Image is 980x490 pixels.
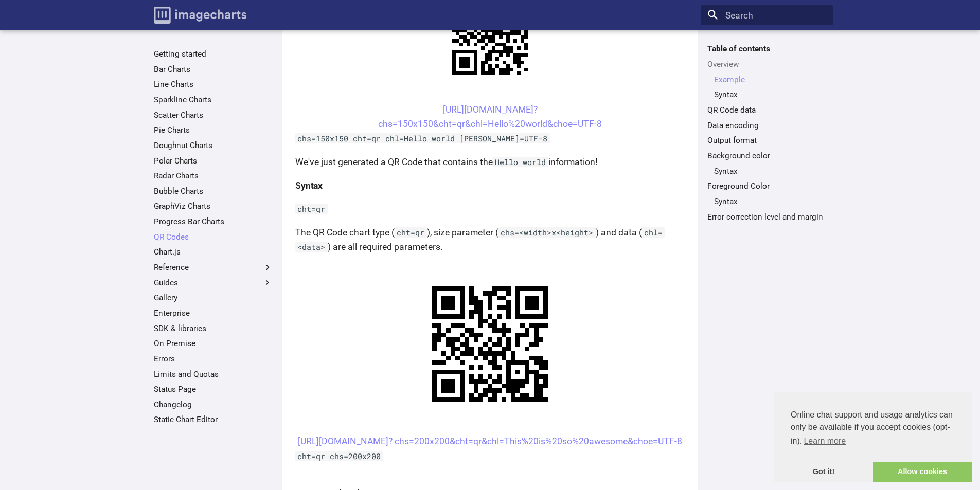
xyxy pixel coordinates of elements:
a: Image-Charts documentation [149,2,251,28]
a: Background color [707,151,826,161]
a: dismiss cookie message [774,462,873,482]
div: cookieconsent [774,392,972,482]
a: Radar Charts [154,171,273,181]
a: Data encoding [707,120,826,131]
nav: Overview [707,75,826,100]
p: The QR Code chart type ( ), size parameter ( ) and data ( ) are all required parameters. [295,225,685,254]
a: allow cookies [873,462,972,482]
nav: Foreground Color [707,196,826,207]
a: On Premise [154,338,273,349]
img: chart [409,263,571,425]
a: Foreground Color [707,181,826,191]
a: Bar Charts [154,64,273,75]
a: Polar Charts [154,156,273,166]
a: Static Chart Editor [154,414,273,425]
code: chs=<width>x<height> [498,227,596,238]
a: Output format [707,135,826,146]
code: cht=qr [295,204,328,214]
a: learn more about cookies [802,433,847,449]
a: QR Codes [154,232,273,242]
a: Enterprise [154,308,273,318]
a: Pie Charts [154,125,273,135]
a: QR Code data [707,105,826,115]
a: Error correction level and margin [707,212,826,222]
code: cht=qr chs=200x200 [295,451,383,461]
h4: Syntax [295,178,685,193]
a: Syntax [714,89,826,100]
code: chs=150x150 cht=qr chl=Hello world [PERSON_NAME]=UTF-8 [295,133,550,143]
a: SDK & libraries [154,323,273,334]
a: [URL][DOMAIN_NAME]?chs=150x150&cht=qr&chl=Hello%20world&choe=UTF-8 [378,104,602,129]
a: Syntax [714,196,826,207]
a: Syntax [714,166,826,176]
label: Table of contents [701,44,833,54]
code: cht=qr [395,227,427,238]
span: Online chat support and usage analytics can only be available if you accept cookies (opt-in). [791,409,955,449]
nav: Table of contents [701,44,833,222]
a: [URL][DOMAIN_NAME]? chs=200x200&cht=qr&chl=This%20is%20so%20awesome&choe=UTF-8 [298,436,682,446]
label: Guides [154,278,273,288]
a: Status Page [154,384,273,394]
a: Changelog [154,400,273,410]
a: Bubble Charts [154,186,273,196]
a: Limits and Quotas [154,369,273,379]
a: Errors [154,354,273,364]
a: Line Charts [154,79,273,89]
code: Hello world [493,157,548,167]
a: Doughnut Charts [154,140,273,151]
a: Chart.js [154,247,273,257]
a: GraphViz Charts [154,201,273,211]
img: logo [154,7,246,24]
a: Sparkline Charts [154,95,273,105]
p: We've just generated a QR Code that contains the information! [295,155,685,169]
label: Reference [154,262,273,273]
input: Search [701,5,833,26]
a: Scatter Charts [154,110,273,120]
a: Example [714,75,826,85]
a: Gallery [154,293,273,303]
nav: Background color [707,166,826,176]
a: Progress Bar Charts [154,216,273,227]
a: Getting started [154,49,273,59]
a: Overview [707,59,826,69]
